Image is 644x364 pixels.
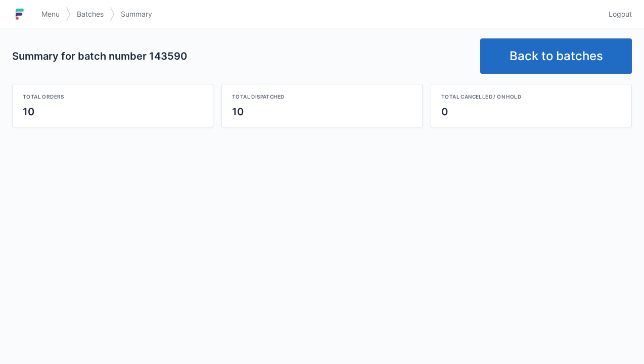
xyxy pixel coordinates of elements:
span: Summary [121,9,152,19]
a: Batches [71,5,110,23]
img: logo-small.jpg [12,6,27,22]
div: 10 [23,105,203,119]
a: Summary [115,5,158,23]
div: Total dispatched [232,93,412,101]
a: Menu [35,5,66,23]
h2: Summary for batch number 143590 [12,49,472,63]
div: 0 [441,105,621,119]
div: Total cancelled / on hold [441,93,621,101]
div: Total orders [23,93,203,101]
div: 10 [232,105,412,119]
a: Back to batches [480,38,632,74]
span: Menu [41,9,60,19]
img: svg> [66,2,71,26]
span: Logout [609,9,632,19]
a: Logout [603,5,632,23]
span: Batches [77,9,104,19]
img: svg> [110,2,115,26]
